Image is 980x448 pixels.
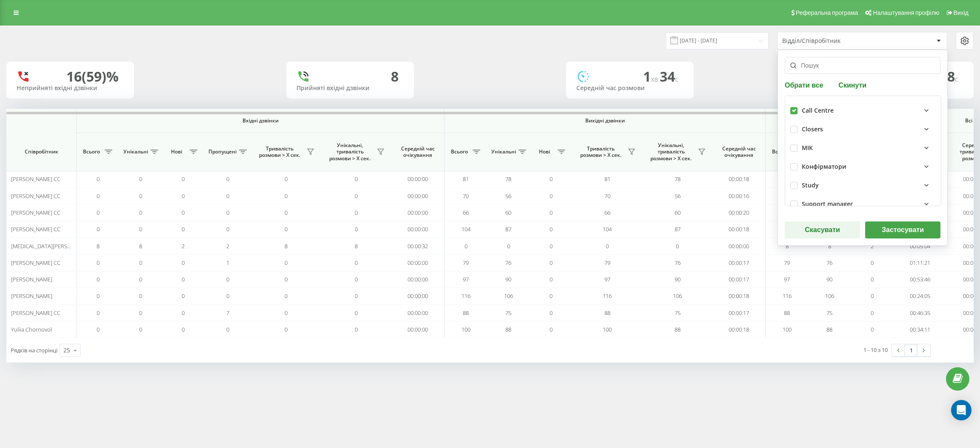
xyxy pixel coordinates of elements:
td: 00:05:04 [893,238,946,254]
div: Study [802,182,819,189]
span: 2 [871,242,874,250]
span: Реферальна програма [796,9,858,16]
span: 0 [550,209,553,216]
td: 00:00:18 [712,288,766,304]
div: МІК [802,145,813,152]
span: 75 [505,309,511,317]
span: 78 [505,175,511,183]
span: Вхідні дзвінки [99,117,422,124]
span: 88 [784,309,790,317]
span: Yuliia Chornovol [11,326,52,333]
div: Support manager [802,201,853,208]
span: 0 [139,275,142,283]
span: 90 [826,275,832,283]
span: [PERSON_NAME] CC [11,309,60,317]
span: 0 [182,209,185,216]
span: 0 [97,225,100,233]
td: 00:00:00 [391,271,444,288]
span: хв [651,74,660,84]
span: 0 [285,192,288,200]
div: 1 - 10 з 10 [863,346,888,354]
span: 88 [463,309,469,317]
span: 0 [355,275,358,283]
div: Відділ/Співробітник [782,37,884,45]
span: 0 [139,192,142,200]
span: 75 [675,309,681,317]
span: 75 [826,309,832,317]
span: 0 [550,259,553,267]
span: 116 [462,292,470,300]
span: Тривалість розмови > Х сек. [255,145,304,159]
span: 0 [355,292,358,300]
span: 104 [603,225,612,233]
td: 00:00:17 [712,271,766,288]
span: 60 [505,209,511,216]
span: 0 [285,259,288,267]
td: 00:00:16 [712,187,766,204]
td: 00:00:00 [391,221,444,238]
span: Рядків на сторінці [11,346,57,354]
span: 8 [786,242,789,250]
span: 0 [226,275,229,283]
span: Всього [449,148,470,155]
span: 76 [505,259,511,267]
span: 87 [505,225,511,233]
td: 00:00:00 [391,288,444,304]
span: 0 [139,292,142,300]
span: Всього [81,148,102,155]
td: 00:00:32 [391,238,444,254]
span: 0 [182,326,185,333]
span: 8 [97,242,100,250]
span: 0 [97,292,100,300]
span: c [675,74,678,84]
span: [PERSON_NAME] CC [11,192,60,200]
span: 0 [285,275,288,283]
span: 78 [675,175,681,183]
span: 0 [464,242,467,250]
div: Прийняті вхідні дзвінки [296,85,404,92]
span: 60 [675,209,681,216]
span: 0 [355,309,358,317]
td: 00:00:20 [712,204,766,221]
td: 00:00:17 [712,305,766,321]
span: Співробітник [14,148,69,155]
span: 0 [182,225,185,233]
span: 104 [462,225,470,233]
span: Середній час очікування [398,145,438,159]
span: 0 [182,192,185,200]
span: 0 [606,242,609,250]
div: Call Centre [802,107,834,114]
span: 0 [97,275,100,283]
span: 88 [826,326,832,333]
span: 1 [226,259,229,267]
span: 88 [505,326,511,333]
td: 00:00:00 [391,255,444,271]
span: 79 [604,259,610,267]
span: Вихід [954,9,969,16]
span: 0 [550,192,553,200]
span: 0 [285,309,288,317]
span: 0 [871,259,874,267]
span: 8 [828,242,831,250]
span: Нові [166,148,187,155]
span: [PERSON_NAME] [11,292,52,300]
span: 100 [603,326,612,333]
td: 00:00:18 [712,221,766,238]
span: 0 [226,192,229,200]
span: 0 [97,192,100,200]
span: 0 [139,225,142,233]
span: 106 [825,292,834,300]
div: 8 [391,68,399,85]
span: 87 [675,225,681,233]
span: 0 [355,175,358,183]
div: Конфірматори [802,163,846,170]
span: 0 [226,326,229,333]
span: 0 [871,275,874,283]
span: 81 [463,175,469,183]
span: 1 [643,67,660,85]
span: 0 [139,259,142,267]
span: 81 [604,175,610,183]
span: [PERSON_NAME] CC [11,225,60,233]
span: Всього [770,148,791,155]
span: 97 [784,275,790,283]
